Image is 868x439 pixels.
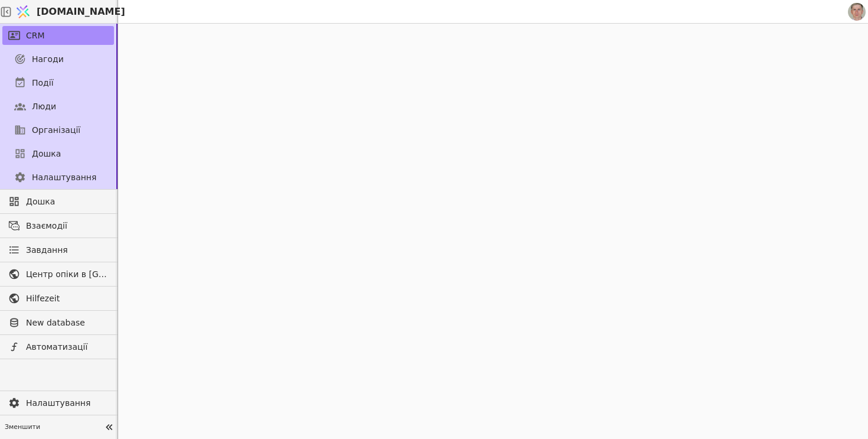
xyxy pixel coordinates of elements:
[2,50,114,69] a: Нагоди
[14,1,32,23] img: Logo
[2,240,114,259] a: Завдання
[26,317,108,329] span: New database
[32,77,54,89] span: Події
[26,397,108,409] span: Налаштування
[12,1,118,23] a: [DOMAIN_NAME]
[2,192,114,211] a: Дошка
[2,73,114,92] a: Події
[32,53,64,66] span: Нагоди
[2,337,114,356] a: Автоматизації
[2,216,114,235] a: Взаємодії
[26,268,108,281] span: Центр опіки в [GEOGRAPHIC_DATA]
[5,422,101,433] span: Зменшити
[26,292,108,305] span: Hilfezeit
[26,341,108,353] span: Автоматизації
[26,30,45,42] span: CRM
[32,100,56,113] span: Люди
[26,244,68,256] span: Завдання
[2,313,114,332] a: New database
[2,97,114,116] a: Люди
[2,121,114,139] a: Організації
[848,3,866,21] img: 1560949290925-CROPPED-IMG_0201-2-.jpg
[2,289,114,308] a: Hilfezeit
[26,196,108,208] span: Дошка
[32,124,80,136] span: Організації
[32,148,61,160] span: Дошка
[2,26,114,45] a: CRM
[2,265,114,284] a: Центр опіки в [GEOGRAPHIC_DATA]
[32,171,96,184] span: Налаштування
[2,168,114,187] a: Налаштування
[2,394,114,412] a: Налаштування
[2,144,114,163] a: Дошка
[37,5,125,19] span: [DOMAIN_NAME]
[26,220,108,232] span: Взаємодії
